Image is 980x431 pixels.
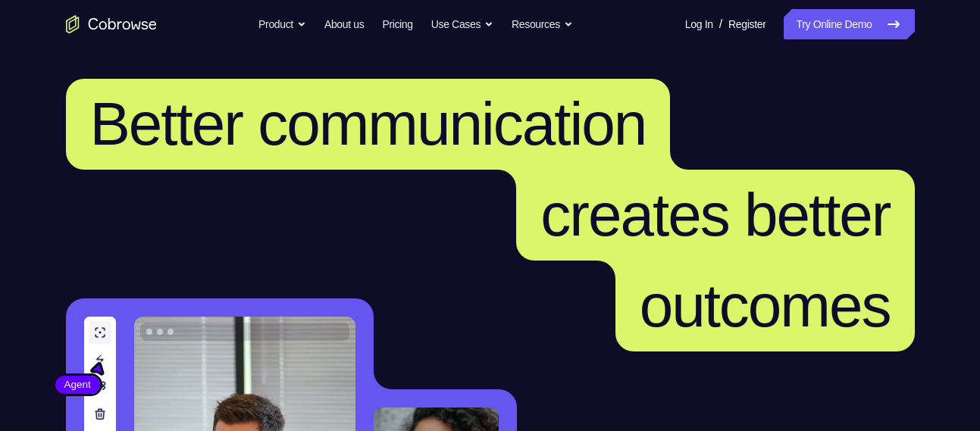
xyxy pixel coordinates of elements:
span: / [719,15,722,33]
a: Go to the home page [66,15,157,33]
span: outcomes [640,272,891,339]
button: Resources [512,9,573,39]
button: Use Cases [431,9,493,39]
span: creates better [540,181,890,248]
a: Register [728,9,766,39]
span: Better communication [90,90,647,158]
a: Try Online Demo [784,9,914,39]
span: Agent [55,377,100,392]
a: About us [324,9,364,39]
a: Log In [685,9,713,39]
button: Product [258,9,306,39]
a: Pricing [382,9,412,39]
